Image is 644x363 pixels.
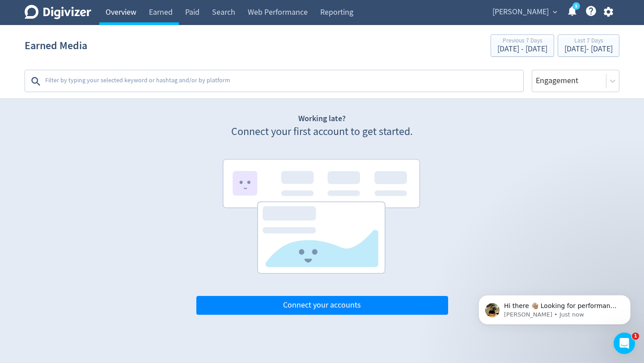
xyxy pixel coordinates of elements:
[196,296,448,315] button: Connect your accounts
[632,333,639,340] span: 1
[465,276,644,339] iframe: Intercom notifications message
[492,5,549,19] span: [PERSON_NAME]
[196,124,448,139] p: Connect your first account to get started.
[575,3,577,9] text: 5
[614,333,635,354] iframe: Intercom live chat
[283,301,361,309] span: Connect your accounts
[558,34,619,57] button: Last 7 Days[DATE]- [DATE]
[489,5,559,19] button: [PERSON_NAME]
[25,31,87,60] h1: Earned Media
[497,38,547,45] div: Previous 7 Days
[196,113,448,124] h1: Working late?
[196,300,448,310] a: Connect your accounts
[551,8,559,16] span: expand_more
[491,34,554,57] button: Previous 7 Days[DATE] - [DATE]
[497,45,547,53] div: [DATE] - [DATE]
[564,45,613,53] div: [DATE] - [DATE]
[564,38,613,45] div: Last 7 Days
[572,2,580,10] a: 5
